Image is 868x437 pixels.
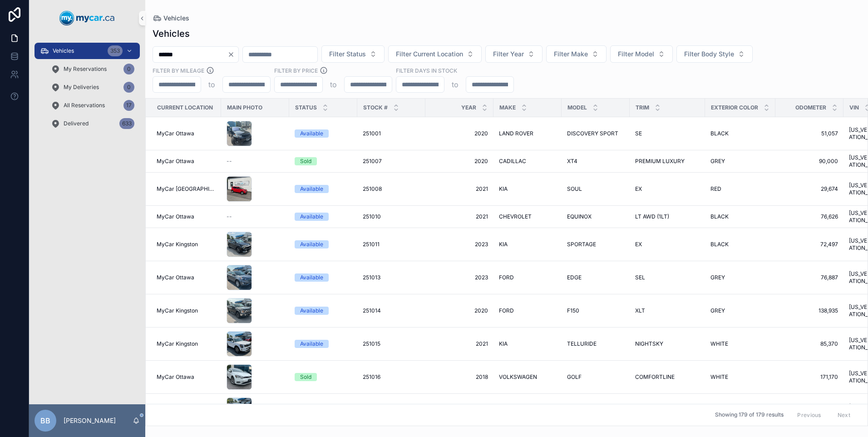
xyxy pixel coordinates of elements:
span: SPORTAGE [567,241,596,248]
span: KIA [499,185,508,193]
a: 2018 [431,373,488,381]
a: 2021 [431,185,488,193]
a: F150 [567,307,624,314]
span: 251008 [363,185,382,193]
p: to [330,79,337,90]
a: 2023 [431,274,488,281]
a: My Reservations0 [45,61,140,77]
a: FORD [499,274,556,281]
a: 251016 [363,373,420,381]
span: All Reservations [64,102,105,109]
span: EX [635,185,642,193]
button: Select Button [321,45,385,63]
span: 2021 [431,340,488,348]
a: GOLF [567,373,624,381]
a: LT AWD (1LT) [635,213,700,220]
a: VOLKSWAGEN [499,373,556,381]
button: Select Button [485,45,542,63]
span: FORD [499,307,514,314]
a: 72,497 [781,241,838,248]
button: Clear [227,51,238,58]
span: TELLURIDE [567,340,597,348]
a: 251007 [363,158,420,165]
a: Available [295,273,352,282]
div: Sold [300,373,311,381]
span: MyCar Ottawa [157,274,194,281]
a: TELLURIDE [567,340,624,348]
div: Available [300,129,323,138]
span: Make [499,104,516,111]
span: GREY [710,307,725,314]
span: MyCar Kingston [157,307,198,314]
a: MyCar Kingston [157,307,216,314]
a: GREY [710,158,770,165]
a: Available [295,213,352,221]
label: FILTER BY PRICE [274,66,318,74]
a: XLT [635,307,700,314]
span: EQUINOX [567,213,592,220]
a: Available [295,129,352,138]
span: MyCar Kingston [157,241,198,248]
a: EQUINOX [567,213,624,220]
div: 0 [123,64,134,74]
span: MyCar Ottawa [157,130,194,137]
a: 85,370 [781,340,838,348]
span: 251013 [363,274,380,281]
span: FORD [499,274,514,281]
p: to [452,79,459,90]
div: Sold [300,157,311,165]
a: 2023 [431,241,488,248]
a: Available [295,307,352,315]
a: Vehicles [153,14,189,23]
a: 2020 [431,307,488,314]
a: CHEVROLET [499,213,556,220]
a: 2020 [431,130,488,137]
span: Exterior Color [711,104,758,111]
a: EDGE [567,274,624,281]
span: XLT [635,307,645,314]
span: Filter Current Location [396,50,463,59]
a: 2020 [431,158,488,165]
div: Available [300,185,323,193]
a: 251008 [363,185,420,193]
span: WHITE [710,340,728,348]
span: CHEVROLET [499,213,532,220]
span: GOLF [567,373,582,381]
a: Sold [295,157,352,165]
span: SEL [635,274,645,281]
span: LAND ROVER [499,130,533,137]
span: NIGHTSKY [635,340,663,348]
a: 251013 [363,274,420,281]
a: WHITE [710,373,770,381]
span: MyCar [GEOGRAPHIC_DATA] [157,185,216,193]
span: Odometer [795,104,826,111]
div: Available [300,340,323,348]
span: MyCar Ottawa [157,213,194,220]
span: WHITE [710,373,728,381]
a: NIGHTSKY [635,340,700,348]
span: Filter Body Style [684,50,734,59]
a: All Reservations17 [45,97,140,114]
span: 76,887 [781,274,838,281]
span: 76,626 [781,213,838,220]
span: Current Location [157,104,213,111]
a: COMFORTLINE [635,373,700,381]
span: Main Photo [227,104,262,111]
span: LT AWD (1LT) [635,213,669,220]
a: WHITE [710,340,770,348]
a: 251015 [363,340,420,348]
h1: Vehicles [153,27,190,40]
a: MyCar Kingston [157,241,216,248]
span: PREMIUM LUXURY [635,158,685,165]
label: Filter Days In Stock [396,66,457,74]
span: 251007 [363,158,382,165]
a: 251010 [363,213,420,220]
a: Delivered633 [45,115,140,132]
span: Filter Year [493,50,524,59]
span: BLACK [710,241,729,248]
a: 171,170 [781,373,838,381]
span: XT4 [567,158,577,165]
